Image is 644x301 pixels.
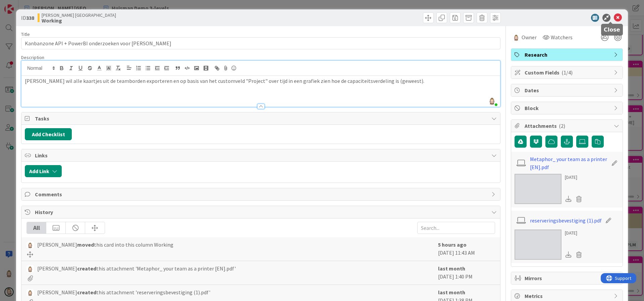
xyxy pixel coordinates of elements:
[35,190,488,198] span: Comments
[25,165,62,177] button: Add Link
[525,86,610,94] span: Dates
[438,289,465,296] b: last month
[417,222,495,234] input: Search...
[561,69,573,76] span: ( 1/4 )
[525,274,610,282] span: Mirrors
[551,33,573,41] span: Watchers
[21,37,500,49] input: type card name here...
[26,289,34,296] img: Rv
[522,33,537,41] span: Owner
[530,216,602,224] a: reserveringsbevestiging (1).pdf
[559,122,565,129] span: ( 2 )
[438,241,495,257] div: [DATE] 11:43 AM
[77,265,96,272] b: created
[35,151,488,159] span: Links
[525,292,610,300] span: Metrics
[26,14,34,21] b: 338
[37,264,236,272] span: [PERSON_NAME] this attachment 'Metaphor_ your team as a printer [EN].pdf'
[77,289,96,296] b: created
[26,241,34,249] img: Rv
[26,265,34,272] img: Rv
[438,264,495,281] div: [DATE] 1:40 PM
[42,18,116,23] b: Working
[525,122,610,130] span: Attachments
[37,288,210,296] span: [PERSON_NAME] this attachment 'reserveringsbevestiging (1).pdf'
[565,195,572,203] div: Download
[438,241,467,248] b: 5 hours ago
[27,222,46,234] div: All
[525,104,610,112] span: Block
[35,114,488,122] span: Tasks
[21,31,30,37] label: Title
[565,230,584,237] div: [DATE]
[604,27,620,33] h5: Close
[525,51,610,59] span: Research
[512,33,520,41] img: Rv
[565,174,584,181] div: [DATE]
[438,265,465,272] b: last month
[35,208,488,216] span: History
[487,96,497,105] img: LaT3y7r22MuEzJAq8SoXmSHa1xSW2awU.png
[42,12,116,18] span: [PERSON_NAME] [GEOGRAPHIC_DATA]
[525,68,610,77] span: Custom Fields
[77,241,94,248] b: moved
[21,14,34,22] span: ID
[530,155,608,171] a: Metaphor_ your team as a printer [EN].pdf
[25,128,72,140] button: Add Checklist
[25,77,497,85] p: [PERSON_NAME] wil alle kaartjes uit de teamborden exporteren en op basis van het customveld "Proj...
[14,1,31,9] span: Support
[21,54,44,60] span: Description
[565,250,572,259] div: Download
[37,241,173,249] span: [PERSON_NAME] this card into this column Working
